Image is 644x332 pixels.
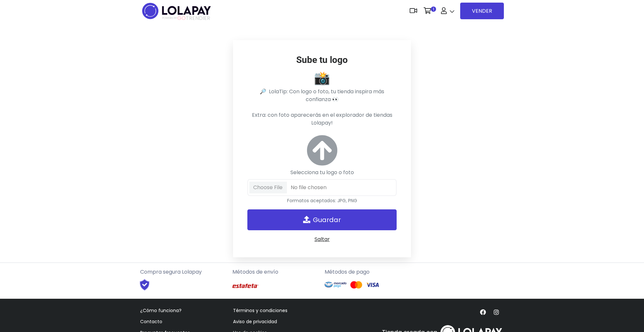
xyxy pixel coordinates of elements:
img: Estafeta Logo [232,279,258,293]
p: Métodos de envío [232,268,319,276]
a: ¿Cómo funciona? [140,307,182,314]
img: Mercado Pago Logo [325,279,346,291]
span: GO [177,14,186,22]
span: 1 [431,7,436,12]
label: Selecciona tu logo o foto [290,135,354,176]
span: POWERED BY [162,16,177,20]
img: Visa Logo [366,281,379,289]
a: Saltar [315,235,330,243]
button: Guardar [247,209,397,230]
div: 📸 [247,68,397,88]
img: Mastercard Logo [350,281,363,289]
p: Compra segura Lolapay [140,268,227,276]
p: Extra: con foto aparecerás en el explorador de tiendas Lolapay! [247,111,397,127]
h2: Sube tu logo [247,54,397,66]
img: Shield Logo [134,279,155,291]
p: 🔎 LolaTip: Con logo o foto, tu tienda inspira más confianza 👀 [247,88,397,103]
a: Contacto [140,318,162,325]
a: Aviso de privacidad [233,318,277,325]
img: logo [140,1,213,21]
a: 1 [420,1,438,21]
div: Formatos aceptados: JPG, PNG [247,197,397,204]
p: Métodos de pago [325,268,412,276]
a: Términos y condiciones [233,307,287,314]
span: TRENDIER [162,15,210,21]
a: VENDER [460,3,504,19]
